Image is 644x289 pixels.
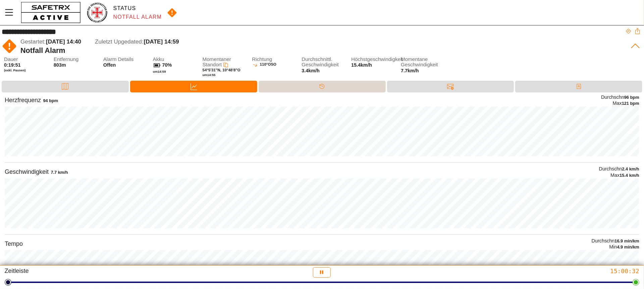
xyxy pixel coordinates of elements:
div: Max [601,100,639,106]
img: RescueLogo.png [86,2,108,23]
span: Momentaner Standort [203,56,231,68]
span: 16.9 min/km [615,238,639,243]
span: OSO [268,62,277,68]
span: Höchstgeschwindigkeit [351,57,394,62]
div: Max [599,172,639,178]
div: Notfall Alarm [113,14,162,20]
span: Entfernung [54,57,97,62]
span: 121 bpm [622,101,639,106]
div: 7.7 km/h [51,170,68,175]
div: Herzfrequenz [5,96,41,104]
span: Dauer [4,57,47,62]
div: Zeitleiste [5,267,214,278]
span: 15.4 km/h [620,173,639,178]
div: 15:00:32 [430,267,639,275]
div: 94 bpm [43,98,58,104]
div: Timeline [259,81,386,92]
img: MANUAL.svg [164,8,180,18]
span: 803m [54,62,66,68]
span: Momentane Geschwindigkeit [401,57,444,68]
span: 70% [162,62,172,68]
div: Min [592,244,639,250]
div: Status [113,5,162,11]
span: Richtung [252,57,295,62]
span: Gestartet: [20,39,46,45]
span: 7.7km/h [401,68,444,74]
div: Durchschn [592,238,639,244]
div: Daten [130,81,258,92]
span: 3.4km/h [302,68,320,73]
div: Tempo [5,240,23,248]
div: Geschwindigkeit [5,168,49,176]
span: 110° [260,62,268,68]
span: (exkl. Pausen) [4,68,47,72]
span: Alarm Details [103,57,146,62]
div: Notfall Alarm [20,46,612,55]
div: Durchschn [599,166,639,172]
div: Nachrichten [387,81,514,92]
span: [DATE] 14:40 [46,39,81,45]
span: um 14:59 [153,70,166,73]
span: 54°5'31"N, 10°48'8"O [203,68,240,72]
div: Durchschn [601,94,639,100]
img: MANUAL.svg [2,39,17,54]
div: Kontakte [515,81,642,92]
span: [DATE] 14:59 [144,39,179,45]
span: um 14:55 [203,73,216,77]
span: Akku [153,57,196,62]
span: 2.4 km/h [622,166,639,171]
span: 96 bpm [624,95,639,100]
span: 4.9 min/km [617,244,639,249]
span: 0:19:51 [4,62,21,68]
span: Durchschnittl. Geschwindigkeit [302,57,344,68]
span: Zuletzt Upgedated: [95,39,143,45]
span: 15.4km/h [351,62,372,68]
div: Karte [2,81,129,92]
span: Offen [103,62,146,68]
